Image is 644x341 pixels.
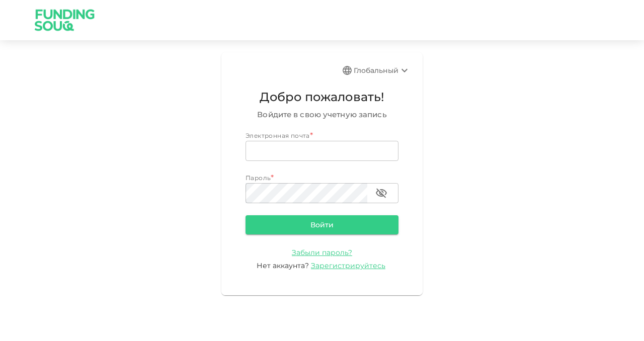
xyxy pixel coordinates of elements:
font: Войти [310,221,334,230]
a: Забыли пароль? [292,247,352,257]
font: Добро пожаловать! [260,90,384,104]
input: пароль [246,183,367,203]
font: Электронная почта [246,132,310,139]
input: электронная почта [246,141,398,161]
button: Войти [246,215,398,234]
font: Пароль [246,174,271,182]
font: Забыли пароль? [292,248,352,257]
font: Зарегистрируйтесь [311,261,385,270]
font: Войдите в свою учетную запись [257,110,386,119]
font: Глобальный [354,66,398,75]
font: Нет аккаунта? [257,261,309,270]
